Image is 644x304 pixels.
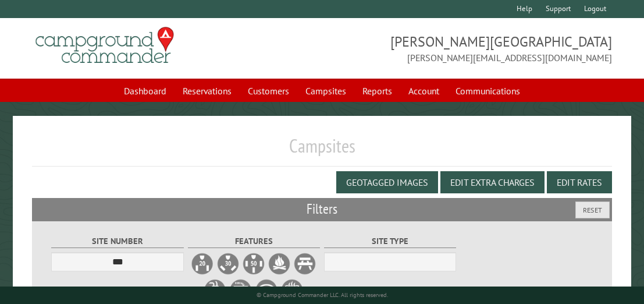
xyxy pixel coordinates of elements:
label: Water Hookup [204,278,227,302]
label: Features [188,235,321,248]
label: Grill [280,278,304,302]
small: © Campground Commander LLC. All rights reserved. [257,291,388,299]
label: Sewer Hookup [229,278,252,302]
a: Campsites [298,80,353,102]
a: Account [401,80,446,102]
a: Customers [241,80,296,102]
h2: Filters [32,198,611,220]
button: Edit Rates [547,171,612,193]
label: Site Type [324,235,457,248]
button: Edit Extra Charges [440,171,545,193]
button: Geotagged Images [336,171,438,193]
button: Reset [575,202,610,218]
a: Reports [355,80,399,102]
a: Reservations [176,80,239,102]
h1: Campsites [32,135,611,167]
label: WiFi Service [255,278,278,302]
span: [PERSON_NAME][GEOGRAPHIC_DATA] [PERSON_NAME][EMAIL_ADDRESS][DOMAIN_NAME] [322,32,612,65]
label: Picnic Table [293,252,316,275]
label: Firepit [268,252,291,275]
label: 30A Electrical Hookup [216,252,240,275]
a: Dashboard [117,80,173,102]
label: Site Number [51,235,184,248]
label: 20A Electrical Hookup [191,252,214,275]
label: 50A Electrical Hookup [242,252,265,275]
a: Communications [449,80,527,102]
img: Campground Commander [32,23,177,68]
